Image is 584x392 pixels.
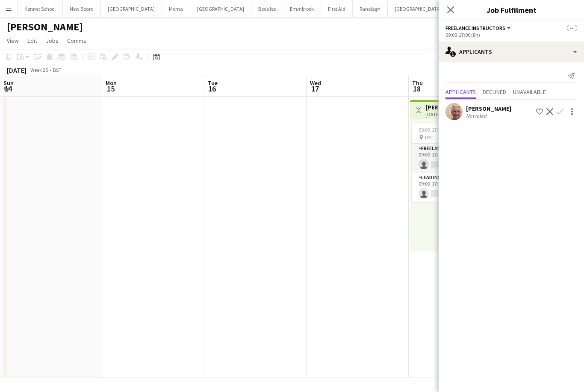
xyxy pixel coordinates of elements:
[206,84,218,94] span: 16
[24,35,41,46] a: Edit
[208,79,218,87] span: Tue
[106,79,117,87] span: Mon
[439,4,584,15] h3: Job Fulfilment
[445,25,512,31] button: Freelance Instructors
[466,105,511,112] div: [PERSON_NAME]
[412,79,423,87] span: Thu
[67,37,86,44] span: Comms
[46,37,59,44] span: Jobs
[63,0,101,17] button: New Board
[3,35,22,46] a: View
[162,0,190,17] button: Morna
[445,25,505,31] span: Freelance Instructors
[419,127,453,133] span: 09:00-17:00 (8h)
[190,0,251,17] button: [GEOGRAPHIC_DATA]
[27,37,37,44] span: Edit
[425,111,489,118] div: [DATE] → [DATE]
[42,35,62,46] a: Jobs
[412,144,507,173] app-card-role: Freelance Instructors1A0/109:00-17:00 (8h)
[411,84,423,94] span: 18
[2,84,14,94] span: 14
[483,89,506,95] span: Declined
[513,89,546,95] span: Unavailable
[64,35,90,46] a: Comms
[445,32,577,38] div: 09:00-17:00 (8h)
[412,123,507,202] app-job-card: 09:00-17:00 (8h)0/2 TBC2 RolesFreelance Instructors1A0/109:00-17:00 (8h) Lead Instructor0/109:00-...
[321,0,353,17] button: First Aid
[104,84,117,94] span: 15
[388,0,449,17] button: [GEOGRAPHIC_DATA]
[439,41,584,62] div: Applicants
[18,0,63,17] button: Kennet School
[3,79,14,87] span: Sun
[53,67,62,73] div: BST
[28,67,50,73] span: Week 25
[7,66,27,74] div: [DATE]
[353,0,388,17] button: Ranelagh
[466,112,488,119] div: Not rated
[567,25,577,31] span: --
[101,0,162,17] button: [GEOGRAPHIC_DATA]
[7,21,83,33] h1: [PERSON_NAME]
[425,103,489,111] h3: [PERSON_NAME] Bronze Assessment
[283,0,321,17] button: Emmbrook
[310,79,321,87] span: Wed
[7,37,19,44] span: View
[251,0,283,17] button: Bedales
[445,89,476,95] span: Applicants
[309,84,321,94] span: 17
[412,173,507,202] app-card-role: Lead Instructor0/109:00-17:00 (8h)
[424,134,433,141] span: TBC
